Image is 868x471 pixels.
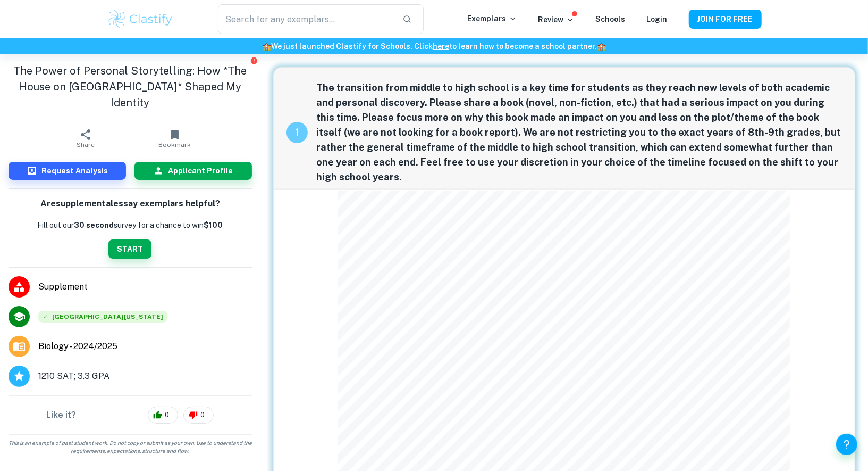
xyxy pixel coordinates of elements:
[77,141,95,148] span: Share
[38,370,109,383] span: 1210 SAT; 3.3 GPA
[158,141,191,148] span: Bookmark
[38,340,126,353] a: Major and Application Year
[38,280,252,293] span: Supplement
[433,42,449,51] a: here
[41,123,130,153] button: Share
[218,4,393,34] input: Search for any exemplars...
[46,409,76,422] h6: Like it?
[538,14,575,26] p: Review
[9,162,126,180] button: Request Analysis
[262,42,271,51] span: 🏫
[250,56,258,64] button: Report issue
[316,80,842,185] span: The transition from middle to high school is a key time for students as they reach new levels of ...
[183,407,214,424] div: 0
[159,410,175,420] span: 0
[108,239,151,259] button: START
[286,122,308,143] div: recipe
[38,311,167,323] div: Accepted: University of Georgia
[2,40,866,52] h6: We just launched Clastify for Schools. Click to learn how to become a school partner.
[38,311,167,323] span: [GEOGRAPHIC_DATA][US_STATE]
[468,13,517,24] p: Exemplars
[37,219,223,231] p: Fill out our survey for a chance to win
[40,197,220,211] h6: Are supplemental essay exemplars helpful?
[647,15,668,23] a: Login
[148,407,178,424] div: 0
[9,63,252,111] h1: The Power of Personal Storytelling: How *The House on [GEOGRAPHIC_DATA]* Shaped My Identity
[204,221,223,229] strong: $100
[195,410,210,420] span: 0
[4,439,256,455] span: This is an example of past student work. Do not copy or submit as your own. Use to understand the...
[596,15,626,23] a: Schools
[74,221,114,229] b: 30 second
[168,165,233,177] h6: Applicant Profile
[130,123,220,153] button: Bookmark
[597,42,606,51] span: 🏫
[134,162,252,180] button: Applicant Profile
[107,9,174,30] img: Clastify logo
[41,165,108,177] h6: Request Analysis
[836,434,857,455] button: Help and Feedback
[689,10,762,29] button: JOIN FOR FREE
[38,340,117,353] span: Biology - 2024/2025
